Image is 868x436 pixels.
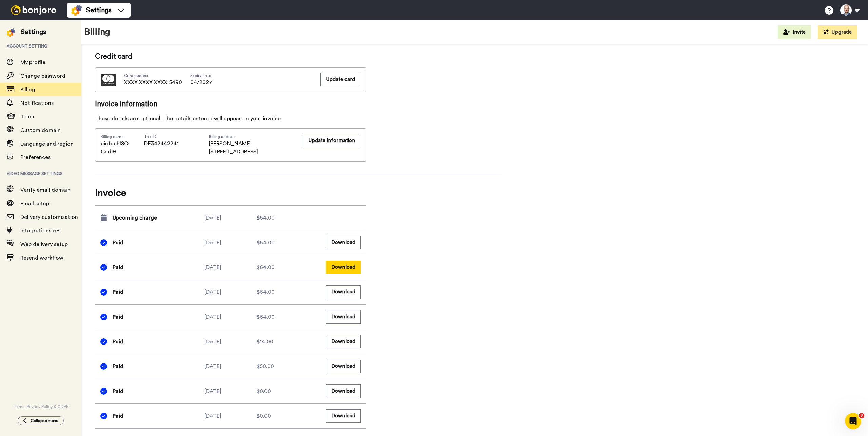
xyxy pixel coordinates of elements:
[95,186,366,200] span: Invoice
[209,139,295,156] span: [PERSON_NAME][STREET_ADDRESS]
[8,5,59,15] img: bj-logo-header-white.svg
[95,52,366,62] span: Credit card
[86,5,112,15] span: Settings
[190,78,212,87] span: 04/2027
[257,214,309,222] div: $64.00
[21,27,46,37] div: Settings
[257,412,271,420] span: $0.00
[144,139,179,148] span: DE342442241
[20,100,54,106] span: Notifications
[778,25,811,39] button: Invite
[204,338,257,346] div: [DATE]
[204,387,257,395] div: [DATE]
[257,362,274,371] span: $50.00
[257,338,273,346] span: $14.00
[326,360,361,373] button: Download
[257,387,271,395] span: $0.00
[326,261,361,274] button: Download
[204,362,257,371] div: [DATE]
[113,214,157,222] span: Upcoming charge
[20,242,68,247] span: Web delivery setup
[204,263,257,271] div: [DATE]
[326,384,361,398] button: Download
[113,338,123,346] span: Paid
[31,418,58,423] span: Collapse menu
[204,412,257,420] div: [DATE]
[85,27,110,37] h1: Billing
[257,263,275,271] span: $64.00
[320,73,360,86] button: Update card
[204,313,257,321] div: [DATE]
[113,412,123,420] span: Paid
[113,313,123,321] span: Paid
[209,134,295,139] span: Billing address
[20,214,78,220] span: Delivery customization
[204,214,257,222] div: [DATE]
[326,409,361,422] button: Download
[20,114,34,119] span: Team
[144,134,179,139] span: Tax ID
[20,228,61,233] span: Integrations API
[113,387,123,395] span: Paid
[20,155,51,160] span: Preferences
[257,288,275,296] span: $64.00
[20,128,61,133] span: Custom domain
[326,310,361,323] button: Download
[204,239,257,247] div: [DATE]
[257,239,275,247] span: $64.00
[326,285,361,299] button: Download
[303,134,360,156] a: Update information
[20,187,71,193] span: Verify email domain
[20,141,74,147] span: Language and region
[20,201,49,206] span: Email setup
[113,263,123,271] span: Paid
[18,416,64,425] button: Collapse menu
[818,25,857,39] button: Upgrade
[20,73,65,79] span: Change password
[124,78,182,87] span: XXXX XXXX XXXX 5490
[101,139,144,156] span: einfachISO GmbH
[124,73,182,78] span: Card number
[71,5,82,16] img: settings-colored.svg
[113,288,123,296] span: Paid
[326,236,361,249] button: Download
[859,413,864,418] span: 3
[95,115,366,123] div: These details are optional. The details entered will appear on your invoice.
[190,73,212,78] span: Expiry date
[20,255,63,261] span: Resend workflow
[113,362,123,371] span: Paid
[20,60,45,65] span: My profile
[326,335,361,348] button: Download
[845,413,861,429] iframe: Intercom live chat
[20,87,35,92] span: Billing
[113,239,123,247] span: Paid
[204,288,257,296] div: [DATE]
[257,313,275,321] span: $64.00
[7,28,15,37] img: settings-colored.svg
[303,134,360,147] button: Update information
[95,99,366,109] span: Invoice information
[101,134,144,139] span: Billing name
